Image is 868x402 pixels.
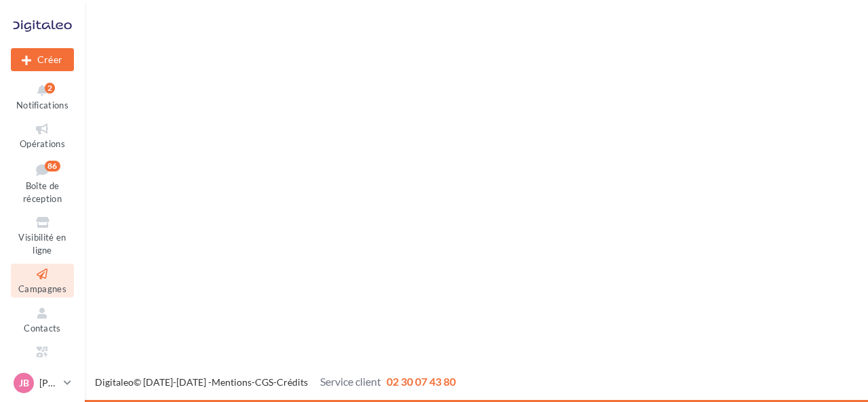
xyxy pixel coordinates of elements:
[277,376,308,388] a: Crédits
[23,180,62,204] span: Boîte de réception
[11,48,74,71] button: Créer
[11,212,74,258] a: Visibilité en ligne
[19,376,29,390] span: JB
[20,138,65,149] span: Opérations
[45,83,55,94] div: 2
[387,375,456,388] span: 02 30 07 43 80
[16,100,68,110] span: Notifications
[320,375,381,388] span: Service client
[11,119,74,152] a: Opérations
[24,323,61,334] span: Contacts
[255,376,273,388] a: CGS
[18,232,66,256] span: Visibilité en ligne
[11,48,74,71] div: Nouvelle campagne
[11,80,74,113] button: Notifications 2
[95,376,456,388] span: © [DATE]-[DATE] - - -
[11,264,74,297] a: Campagnes
[11,158,74,207] a: Boîte de réception86
[39,376,58,390] p: [PERSON_NAME]
[45,161,60,172] div: 86
[212,376,252,388] a: Mentions
[11,303,74,336] a: Contacts
[95,376,134,388] a: Digitaleo
[11,342,74,375] a: Médiathèque
[18,283,66,294] span: Campagnes
[11,370,74,396] a: JB [PERSON_NAME]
